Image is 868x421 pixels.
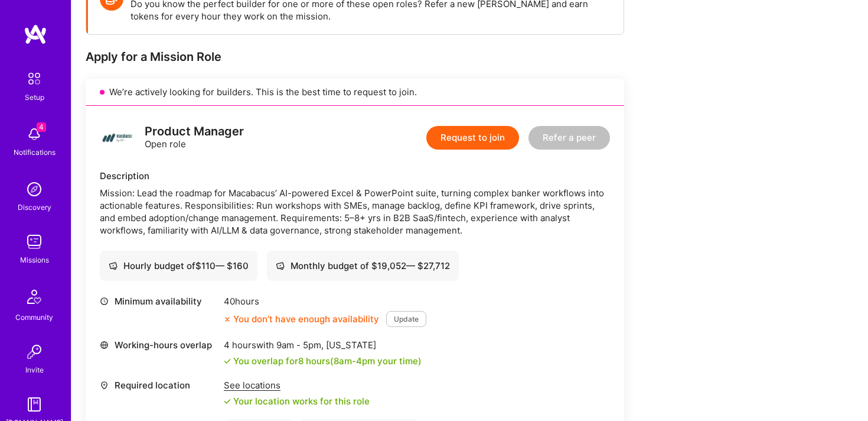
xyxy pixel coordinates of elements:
[25,364,44,376] div: Invite
[224,398,231,405] i: icon Check
[224,295,426,307] div: 40 hours
[37,122,46,132] span: 4
[20,283,48,311] img: Community
[22,230,46,254] img: teamwork
[224,316,231,323] i: icon CloseOrange
[22,393,46,416] img: guide book
[22,340,46,364] img: Invite
[100,187,610,237] div: Mission: Lead the roadmap for Macabacus’ AI-powered Excel & PowerPoint suite, turning complex ban...
[109,260,249,272] div: Hourly budget of $ 110 — $ 160
[276,261,285,270] i: icon Cash
[86,49,624,64] div: Apply for a Mission Role
[20,254,49,266] div: Missions
[100,170,610,182] div: Description
[224,358,231,365] i: icon Check
[14,146,56,158] div: Notifications
[25,91,44,103] div: Setup
[100,379,218,391] div: Required location
[24,24,47,45] img: logo
[100,295,218,307] div: Minimum availability
[86,79,624,106] div: We’re actively looking for builders. This is the best time to request to join.
[15,311,53,323] div: Community
[100,120,135,156] img: logo
[22,66,47,91] img: setup
[224,379,370,391] div: See locations
[528,126,610,150] button: Refer a peer
[224,313,379,325] div: You don’t have enough availability
[100,341,109,349] i: icon World
[22,122,46,146] img: bell
[18,201,51,213] div: Discovery
[109,261,118,270] i: icon Cash
[224,339,422,351] div: 4 hours with [US_STATE]
[145,125,244,138] div: Product Manager
[274,339,326,351] span: 9am - 5pm ,
[233,355,422,367] div: You overlap for 8 hours ( your time)
[22,177,46,201] img: discovery
[224,395,370,407] div: Your location works for this role
[145,125,244,150] div: Open role
[100,381,109,390] i: icon Location
[100,339,218,351] div: Working-hours overlap
[386,311,426,327] button: Update
[276,260,450,272] div: Monthly budget of $ 19,052 — $ 27,712
[100,297,109,306] i: icon Clock
[334,355,375,367] span: 8am - 4pm
[426,126,519,150] button: Request to join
